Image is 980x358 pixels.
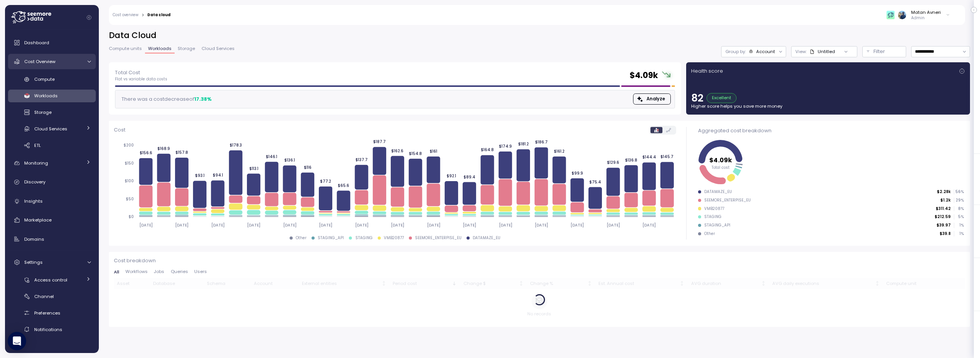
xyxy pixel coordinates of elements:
tspan: $187.7 [373,139,386,144]
tspan: $94.1 [212,173,223,178]
span: Insights [24,198,43,204]
tspan: $137.7 [355,157,368,162]
a: Domains [8,231,96,247]
a: Discovery [8,175,96,190]
span: Workloads [148,47,172,51]
span: Analyze [647,94,665,104]
span: Compute [34,76,55,82]
tspan: $136.8 [625,157,637,162]
span: Workloads [34,93,58,99]
tspan: $99.9 [572,171,583,176]
p: 1 % [954,223,963,228]
p: Total Cost [115,69,167,77]
div: Other [704,231,715,236]
div: VMB20877 [384,235,404,241]
tspan: $129.6 [607,160,619,165]
div: Account [756,48,775,55]
tspan: $154.8 [409,151,422,156]
span: Marketplace [24,217,52,223]
tspan: [DATE] [427,223,440,228]
img: ALV-UjVeF7uAj8JZOyQvuQXjdEc_qOHNwDjY36_lEg8bh9TBSCKZ-Cc0SmWOp3YtIsoD_O7680VtxCdy4kSJvtW9Ongi7Kfv8... [898,11,906,19]
p: Admin [911,15,941,21]
tspan: $77.2 [320,179,331,184]
a: Workloads [8,90,96,102]
span: Channel [34,293,54,300]
tspan: [DATE] [139,223,153,228]
tspan: [DATE] [535,223,548,228]
span: All [114,270,119,274]
tspan: $113.1 [249,166,258,171]
h2: $ 4.09k [630,70,658,81]
button: Analyze [633,93,671,105]
tspan: $145.7 [661,154,674,159]
div: 17.38 % [194,95,212,103]
span: Queries [171,270,188,274]
tspan: [DATE] [283,223,297,228]
img: 65f98ecb31a39d60f1f315eb.PNG [887,11,895,19]
a: ETL [8,139,96,152]
div: STAGING [704,214,722,220]
tspan: [DATE] [607,223,620,228]
span: Discovery [24,179,45,185]
tspan: $92.1 [447,173,456,178]
a: Cost overview [113,13,138,17]
div: STAGING_API [704,223,730,228]
p: $1.2k [940,198,951,203]
h2: Data Cloud [109,30,970,41]
tspan: $144.4 [642,155,656,160]
div: SEEMORE_ENTERPISE_EU [704,198,751,203]
a: Notifications [8,323,96,336]
p: 5 % [954,214,963,220]
div: Excellent [707,93,737,103]
tspan: $161.2 [554,149,565,154]
a: Preferences [8,306,96,319]
span: Notifications [34,326,62,333]
tspan: $116 [304,165,312,170]
span: Access control [34,277,67,283]
tspan: $164.8 [481,147,494,152]
p: $311.42 [936,206,951,211]
tspan: $136.1 [284,158,295,163]
button: Filter [862,46,906,57]
tspan: [DATE] [499,223,512,228]
tspan: [DATE] [571,223,584,228]
p: View: [795,48,807,55]
div: Untitled [810,48,835,55]
p: 56 % [954,189,963,195]
span: Compute units [109,47,142,51]
a: Storage [8,106,96,119]
tspan: $161 [430,149,437,154]
div: DATAMAZE_EU [473,235,500,241]
p: 29 % [954,198,963,203]
a: Compute [8,73,96,86]
p: Health score [691,67,723,75]
tspan: [DATE] [643,223,656,228]
tspan: $89.4 [463,175,475,180]
p: Cost breakdown [114,257,965,265]
div: STAGING_API [318,235,344,241]
span: Jobs [154,270,164,274]
span: Workflows [125,270,148,274]
div: Matan Avneri [911,9,941,15]
p: 8 % [954,206,963,211]
p: Flat vs variable data costs [115,77,167,82]
a: Cloud Services [8,122,96,135]
tspan: Total cost [712,165,730,170]
tspan: $4.09k [709,155,732,164]
tspan: [DATE] [355,223,368,228]
span: Preferences [34,310,60,316]
span: ETL [34,142,41,148]
tspan: $0 [128,214,134,219]
tspan: $157.8 [175,150,188,155]
span: Cost Overview [24,58,55,65]
tspan: $200 [123,143,134,148]
p: $39.97 [937,223,951,228]
div: VMB20877 [704,206,724,211]
a: Dashboard [8,35,96,50]
span: Settings [24,259,43,265]
tspan: $100 [125,178,134,183]
a: Settings [8,255,96,270]
span: Storage [178,47,195,51]
span: Domains [24,236,44,242]
tspan: $50 [126,196,134,201]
